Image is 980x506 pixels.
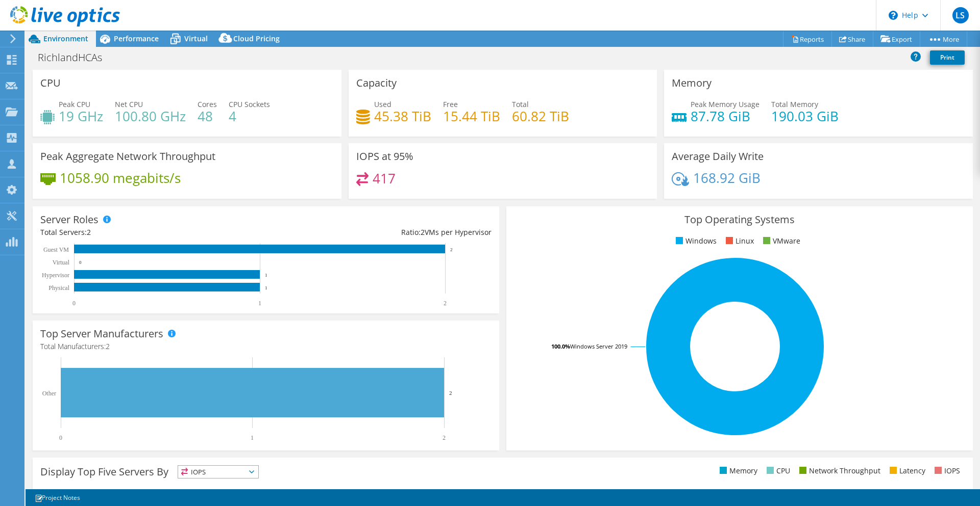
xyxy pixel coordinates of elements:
[761,235,800,247] li: VMware
[551,342,570,350] tspan: 100.0%
[43,246,69,253] text: Guest VM
[356,151,413,162] h3: IOPS at 95%
[514,214,965,225] h3: Top Operating Systems
[764,465,790,476] li: CPU
[258,300,261,307] text: 1
[198,111,217,122] h4: 48
[421,227,425,237] span: 2
[115,99,143,109] span: Net CPU
[28,491,87,504] a: Project Notes
[673,235,717,247] li: Windows
[373,173,396,184] h4: 417
[512,111,569,122] h4: 60.82 TiB
[72,300,76,307] text: 0
[952,7,969,23] span: LS
[374,99,391,109] span: Used
[184,34,208,43] span: Virtual
[48,284,69,291] text: Physical
[723,235,754,247] li: Linux
[229,99,270,109] span: CPU Sockets
[59,434,62,441] text: 0
[33,52,118,63] h1: RichlandHCAs
[233,34,280,43] span: Cloud Pricing
[40,328,163,339] h3: Top Server Manufacturers
[229,111,270,122] h4: 4
[444,300,447,307] text: 2
[59,99,90,109] span: Peak CPU
[717,465,757,476] li: Memory
[87,227,91,237] span: 2
[512,99,529,109] span: Total
[43,34,88,43] span: Environment
[114,34,159,43] span: Performance
[40,214,99,225] h3: Server Roles
[771,111,839,122] h4: 190.03 GiB
[672,77,712,89] h3: Memory
[887,465,925,476] li: Latency
[60,172,181,183] h4: 1058.90 megabits/s
[251,434,254,441] text: 1
[198,99,217,109] span: Cores
[873,31,920,47] a: Export
[266,227,492,238] div: Ratio: VMs per Hypervisor
[374,111,431,122] h4: 45.38 TiB
[40,227,266,238] div: Total Servers:
[450,247,453,252] text: 2
[570,342,627,350] tspan: Windows Server 2019
[920,31,967,47] a: More
[115,111,186,122] h4: 100.80 GHz
[443,434,446,441] text: 2
[930,50,965,65] a: Print
[40,341,492,352] h4: Total Manufacturers:
[932,465,960,476] li: IOPS
[443,99,458,109] span: Free
[831,31,873,47] a: Share
[797,465,880,476] li: Network Throughput
[693,172,761,183] h4: 168.92 GiB
[178,466,258,478] span: IOPS
[889,11,898,20] svg: \n
[672,151,764,162] h3: Average Daily Write
[40,77,61,89] h3: CPU
[443,111,500,122] h4: 15.44 TiB
[79,260,82,265] text: 0
[449,390,452,396] text: 2
[53,259,70,266] text: Virtual
[42,272,69,279] text: Hypervisor
[42,390,56,397] text: Other
[691,99,759,109] span: Peak Memory Usage
[40,151,215,162] h3: Peak Aggregate Network Throughput
[106,341,110,351] span: 2
[691,111,759,122] h4: 87.78 GiB
[265,273,267,278] text: 1
[771,99,818,109] span: Total Memory
[59,111,103,122] h4: 19 GHz
[356,77,397,89] h3: Capacity
[265,285,267,290] text: 1
[783,31,832,47] a: Reports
